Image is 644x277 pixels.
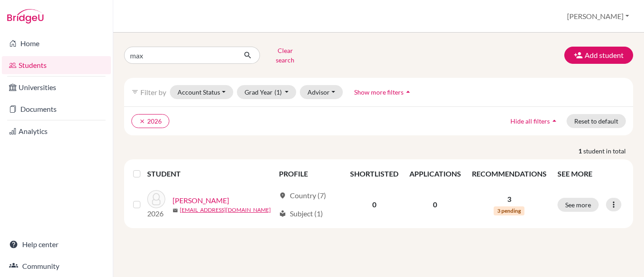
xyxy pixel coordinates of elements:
i: clear [139,118,145,124]
span: 3 pending [494,206,524,215]
span: student in total [583,146,633,156]
button: Show more filtersarrow_drop_up [346,85,420,99]
span: Filter by [140,88,166,96]
button: Add student [564,47,633,64]
i: arrow_drop_up [404,87,413,96]
i: filter_list [131,88,139,96]
span: location_on [279,192,286,199]
button: Grad Year(1) [237,85,297,99]
button: Reset to default [567,114,626,128]
td: 0 [404,185,466,224]
span: (1) [274,88,282,96]
img: Bridge-U [7,9,43,24]
span: Hide all filters [510,117,550,125]
a: Help center [2,235,111,253]
button: Clear search [260,43,310,67]
th: APPLICATIONS [404,163,466,185]
a: Analytics [2,122,111,140]
button: [PERSON_NAME] [563,8,633,25]
a: Documents [2,100,111,118]
th: RECOMMENDATIONS [466,163,552,185]
a: Students [2,56,111,74]
th: STUDENT [147,163,274,185]
a: [PERSON_NAME] [173,195,229,206]
td: 0 [345,185,404,224]
span: local_library [279,210,286,217]
i: arrow_drop_up [550,116,559,125]
p: 3 [472,194,547,205]
a: Home [2,34,111,53]
th: SEE MORE [552,163,630,185]
a: [EMAIL_ADDRESS][DOMAIN_NAME] [180,206,271,214]
div: Subject (1) [279,208,323,219]
span: mail [173,208,178,213]
p: 2026 [147,208,165,219]
a: Community [2,257,111,275]
a: Universities [2,78,111,96]
button: clear2026 [131,114,169,128]
button: Hide all filtersarrow_drop_up [503,114,567,128]
img: Saragoussi, Max [147,190,165,208]
span: Show more filters [354,88,404,96]
button: Account Status [170,85,233,99]
th: PROFILE [274,163,345,185]
div: Country (7) [279,190,326,201]
button: See more [557,198,599,212]
button: Advisor [300,85,343,99]
input: Find student by name... [124,47,236,64]
strong: 1 [578,146,583,156]
th: SHORTLISTED [345,163,404,185]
